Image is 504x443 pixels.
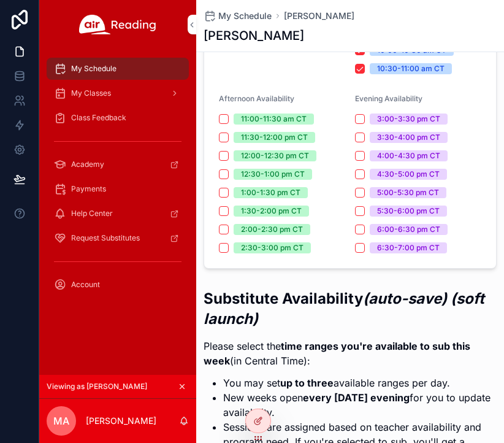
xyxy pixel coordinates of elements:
a: Account [47,274,189,296]
a: Payments [47,178,189,200]
div: 4:30-5:00 pm CT [377,169,440,180]
h2: Substitute Availability [204,288,497,329]
span: Afternoon Availability [219,94,294,103]
span: Account [71,280,100,290]
span: MA [53,414,69,428]
div: 12:00-12:30 pm CT [241,150,309,161]
div: 10:30-11:00 am CT [377,63,445,74]
div: 3:30-4:00 pm CT [377,132,440,143]
li: New weeks open for you to update availability. [223,390,497,420]
div: 1:00-1:30 pm CT [241,187,300,198]
strong: every [DATE] evening [303,391,410,404]
strong: up to three [280,377,334,389]
span: Viewing as [PERSON_NAME] [47,382,147,391]
div: 11:30-12:00 pm CT [241,132,308,143]
div: 3:00-3:30 pm CT [377,114,440,125]
span: Payments [71,184,106,194]
li: You may set available ranges per day. [223,376,497,390]
p: Please select the (in Central Time): [204,339,497,368]
span: Request Substitutes [71,233,140,243]
a: Request Substitutes [47,227,189,249]
span: Evening Availability [355,94,422,103]
a: My Schedule [47,58,189,80]
div: 6:00-6:30 pm CT [377,224,440,235]
a: Academy [47,153,189,175]
div: 11:00-11:30 am CT [241,114,307,125]
img: App logo [79,15,156,34]
div: 1:30-2:00 pm CT [241,206,302,217]
div: 6:30-7:00 pm CT [377,242,440,253]
p: [PERSON_NAME] [86,415,156,427]
div: scrollable content [39,49,196,312]
span: My Classes [71,88,111,98]
span: Class Feedback [71,113,126,123]
span: Help Center [71,209,113,218]
a: [PERSON_NAME] [284,10,354,22]
a: My Schedule [204,10,272,22]
div: 12:30-1:00 pm CT [241,169,305,180]
span: Academy [71,160,104,169]
div: 5:30-6:00 pm CT [377,206,440,217]
a: Class Feedback [47,107,189,129]
div: 5:00-5:30 pm CT [377,187,439,198]
span: My Schedule [71,64,116,74]
div: 4:00-4:30 pm CT [377,150,440,161]
a: Help Center [47,202,189,225]
a: My Classes [47,82,189,104]
div: 2:30-3:00 pm CT [241,242,304,253]
strong: time ranges you're available to sub this week [204,340,470,367]
div: 2:00-2:30 pm CT [241,224,303,235]
h1: [PERSON_NAME] [204,27,304,44]
span: My Schedule [218,10,272,22]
